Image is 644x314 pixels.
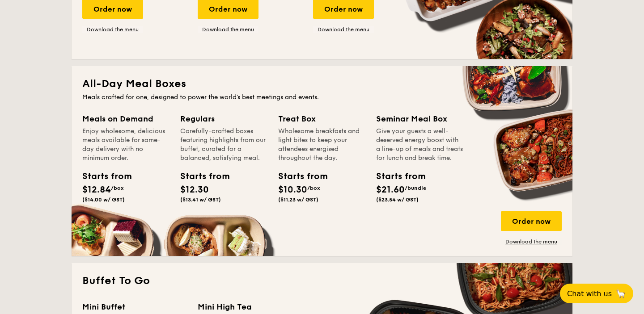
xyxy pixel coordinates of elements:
[82,301,187,313] div: Mini Buffet
[198,26,258,33] a: Download the menu
[501,211,562,231] div: Order now
[615,289,626,299] span: 🦙
[180,197,221,203] span: ($13.41 w/ GST)
[307,185,320,191] span: /box
[278,197,318,203] span: ($11.23 w/ GST)
[313,26,374,33] a: Download the menu
[82,197,125,203] span: ($14.00 w/ GST)
[567,289,612,298] span: Chat with us
[82,77,562,91] h2: All-Day Meal Boxes
[82,170,123,183] div: Starts from
[111,185,124,191] span: /box
[376,127,463,163] div: Give your guests a well-deserved energy boost with a line-up of meals and treats for lunch and br...
[82,26,143,33] a: Download the menu
[376,113,463,125] div: Seminar Meal Box
[405,185,426,191] span: /bundle
[198,301,302,313] div: Mini High Tea
[278,170,318,183] div: Starts from
[278,113,365,125] div: Treat Box
[180,184,209,195] span: $12.30
[180,127,267,163] div: Carefully-crafted boxes featuring highlights from our buffet, curated for a balanced, satisfying ...
[278,127,365,163] div: Wholesome breakfasts and light bites to keep your attendees energised throughout the day.
[560,284,633,303] button: Chat with us🦙
[82,184,111,195] span: $12.84
[278,184,307,195] span: $10.30
[82,113,169,125] div: Meals on Demand
[180,170,220,183] div: Starts from
[376,197,419,203] span: ($23.54 w/ GST)
[376,170,416,183] div: Starts from
[82,127,169,163] div: Enjoy wholesome, delicious meals available for same-day delivery with no minimum order.
[180,113,267,125] div: Regulars
[82,93,562,102] div: Meals crafted for one, designed to power the world's best meetings and events.
[501,238,562,245] a: Download the menu
[82,274,562,288] h2: Buffet To Go
[376,184,405,195] span: $21.60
